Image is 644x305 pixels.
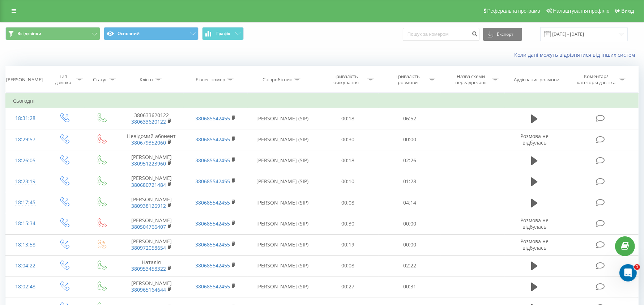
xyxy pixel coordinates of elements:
td: [PERSON_NAME] [119,213,184,234]
a: 380679352060 [131,139,166,146]
td: [PERSON_NAME] [119,192,184,213]
td: 00:10 [317,171,379,192]
button: Основний [104,27,199,40]
td: 00:00 [379,213,440,234]
span: Налаштування профілю [553,8,609,14]
span: Графік [216,31,230,36]
button: Всі дзвінки [5,27,100,40]
div: Тип дзвінка [52,73,74,86]
a: 380938126912 [131,202,166,209]
td: 00:31 [379,276,440,297]
div: Коментар/категорія дзвінка [575,73,617,86]
iframe: Intercom live chat [619,264,637,282]
span: Розмова не відбулась [520,238,549,251]
div: 18:17:45 [13,196,38,210]
a: Коли дані можуть відрізнятися вiд інших систем [514,51,639,58]
td: 00:19 [317,234,379,255]
td: 06:52 [379,108,440,129]
td: 02:22 [379,255,440,276]
td: 02:26 [379,150,440,171]
div: Тривалість розмови [388,73,427,86]
td: 00:00 [379,234,440,255]
td: [PERSON_NAME] [119,276,184,297]
a: 380680721484 [131,181,166,188]
a: 380685542455 [195,283,230,290]
div: 18:29:57 [13,133,38,147]
a: 380685542455 [195,157,230,164]
button: Експорт [483,28,522,41]
div: [PERSON_NAME] [6,77,43,83]
a: 380633620122 [131,118,166,125]
div: 18:31:28 [13,111,38,125]
div: Аудіозапис розмови [514,77,560,83]
div: 18:04:22 [13,259,38,273]
a: 380953458322 [131,265,166,272]
td: 01:28 [379,171,440,192]
td: [PERSON_NAME] (SIP) [248,255,317,276]
a: 380685542455 [195,115,230,122]
div: 18:13:58 [13,238,38,252]
td: 00:00 [379,129,440,150]
td: [PERSON_NAME] (SIP) [248,192,317,213]
td: 380633620122 [119,108,184,129]
div: 18:02:48 [13,280,38,294]
span: Розмова не відбулась [520,133,549,146]
span: 1 [634,264,640,270]
td: 00:30 [317,129,379,150]
td: Сьогодні [6,94,639,108]
td: [PERSON_NAME] (SIP) [248,150,317,171]
div: 18:26:05 [13,154,38,168]
div: Бізнес номер [196,77,225,83]
td: 00:18 [317,150,379,171]
td: 00:18 [317,108,379,129]
td: [PERSON_NAME] [119,150,184,171]
span: Вихід [622,8,634,14]
button: Графік [202,27,244,40]
span: Розмова не відбулась [520,217,549,230]
td: [PERSON_NAME] (SIP) [248,108,317,129]
a: 380685542455 [195,199,230,206]
div: Статус [93,77,107,83]
a: 380972058654 [131,244,166,251]
div: 18:15:34 [13,216,38,231]
div: Тривалість очікування [327,73,366,86]
td: [PERSON_NAME] [119,234,184,255]
a: 380685542455 [195,220,230,227]
div: 18:23:19 [13,175,38,189]
td: [PERSON_NAME] (SIP) [248,234,317,255]
td: Невідомий абонент [119,129,184,150]
span: Всі дзвінки [17,31,41,36]
td: 00:08 [317,192,379,213]
span: Реферальна програма [487,8,541,14]
td: 00:30 [317,213,379,234]
td: [PERSON_NAME] (SIP) [248,171,317,192]
a: 380951223960 [131,160,166,167]
td: 04:14 [379,192,440,213]
a: 380965164644 [131,286,166,293]
div: Співробітник [263,77,292,83]
div: Клієнт [140,77,153,83]
a: 380685542455 [195,136,230,143]
div: Назва схеми переадресації [452,73,490,86]
input: Пошук за номером [403,28,479,41]
td: [PERSON_NAME] (SIP) [248,276,317,297]
td: 00:08 [317,255,379,276]
a: 380685542455 [195,262,230,269]
td: 00:27 [317,276,379,297]
td: [PERSON_NAME] (SIP) [248,129,317,150]
td: [PERSON_NAME] [119,171,184,192]
a: 380685542455 [195,178,230,185]
a: 380504766407 [131,223,166,230]
td: Наталія [119,255,184,276]
td: [PERSON_NAME] (SIP) [248,213,317,234]
a: 380685542455 [195,241,230,248]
